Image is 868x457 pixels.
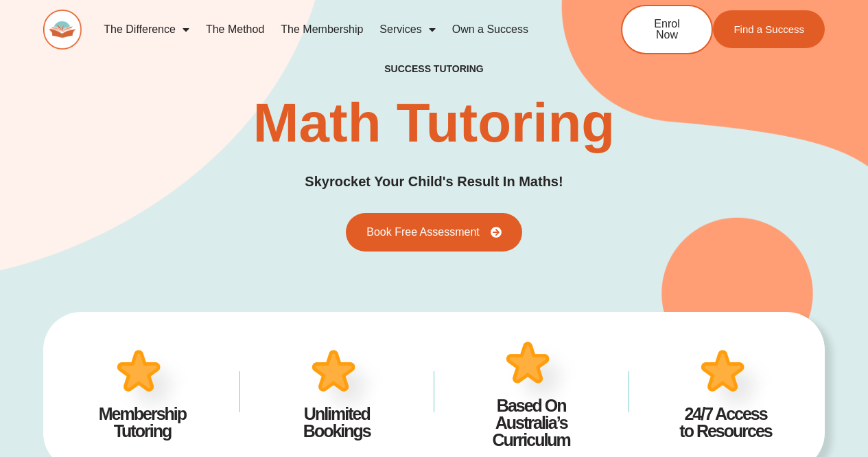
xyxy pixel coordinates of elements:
[272,14,371,45] a: The Membership
[260,405,413,440] h4: Unlimited Bookings
[649,405,802,440] h4: 24/7 Access to Resources
[371,14,443,45] a: Services
[66,405,219,440] h4: Membership Tutoring
[366,227,480,238] span: Book Free Assessment
[305,171,563,192] h3: Skyrocket Your Child's Result In Maths!
[198,14,272,45] a: The Method
[713,10,825,48] a: Find a Success
[253,96,615,151] h2: Math Tutoring
[95,14,576,45] nav: Menu
[455,397,608,449] h4: Based On Australia’s Curriculum
[643,19,691,41] span: Enrol Now
[346,213,522,252] a: Book Free Assessment
[621,5,713,54] a: Enrol Now
[95,14,198,45] a: The Difference
[444,14,537,45] a: Own a Success
[734,24,804,34] span: Find a Success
